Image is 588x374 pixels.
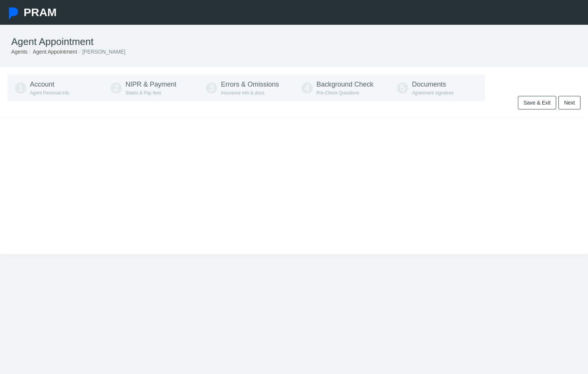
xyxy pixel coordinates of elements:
span: 5 [397,82,408,94]
p: States & Pay fees [125,90,191,97]
p: Agreement signature [412,90,478,97]
span: 4 [301,82,313,94]
span: 3 [206,82,217,94]
span: 1 [15,82,26,94]
span: Documents [412,81,446,88]
p: Agent Personal info [30,90,96,97]
h1: Agent Appointment [11,36,577,48]
p: Pre-Check Questions [316,90,382,97]
li: Agent Appointment [28,48,77,56]
span: NIPR & Payment [125,81,176,88]
li: [PERSON_NAME] [77,48,125,56]
span: 2 [110,82,122,94]
p: Insurance info & docs. [221,90,287,97]
img: Pram Partner [7,7,19,19]
a: Save & Exit [518,96,556,109]
a: Next [558,96,581,109]
span: PRAM [24,6,57,18]
span: Background Check [316,81,373,88]
span: Errors & Omissions [221,81,279,88]
span: Account [30,81,54,88]
li: Agents [11,48,28,56]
